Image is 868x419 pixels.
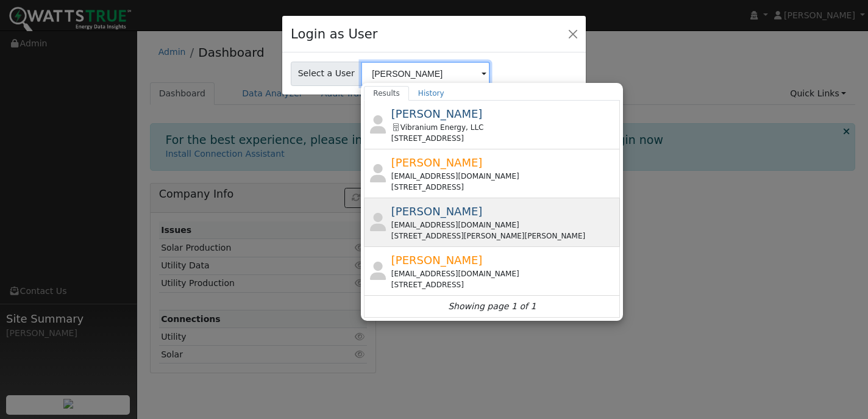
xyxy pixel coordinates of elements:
[391,156,483,169] span: [PERSON_NAME]
[364,86,409,101] a: Results
[391,254,483,267] span: [PERSON_NAME]
[391,133,617,144] div: [STREET_ADDRESS]
[391,220,617,231] div: [EMAIL_ADDRESS][DOMAIN_NAME]
[448,300,536,313] i: Showing page 1 of 1
[391,205,483,218] span: [PERSON_NAME]
[291,24,377,44] h4: Login as User
[391,231,617,242] div: [STREET_ADDRESS][PERSON_NAME][PERSON_NAME]
[391,107,483,120] span: [PERSON_NAME]
[391,122,617,133] div: Vibranium Energy, LLC
[391,268,617,279] div: [EMAIL_ADDRESS][DOMAIN_NAME]
[391,182,617,193] div: [STREET_ADDRESS]
[409,86,454,101] a: History
[391,279,617,290] div: [STREET_ADDRESS]
[291,62,361,86] span: Select a User
[391,171,617,182] div: [EMAIL_ADDRESS][DOMAIN_NAME]
[564,25,582,42] button: Close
